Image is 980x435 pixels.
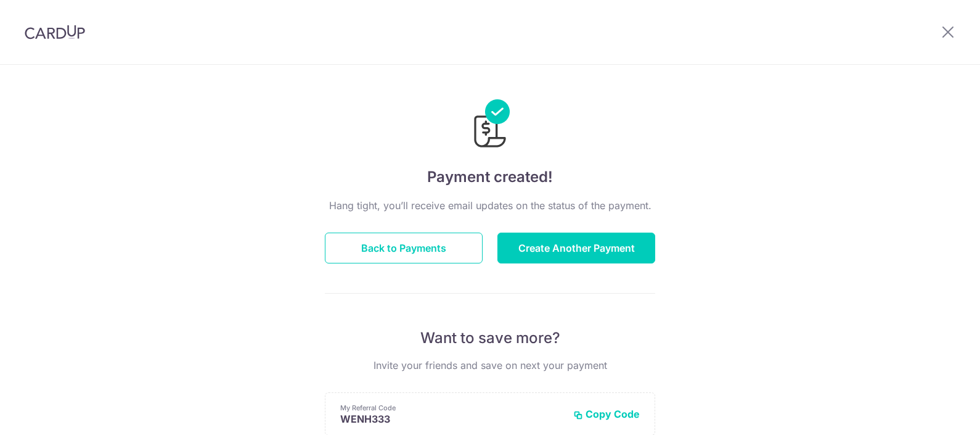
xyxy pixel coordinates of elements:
[497,233,655,263] button: Create Another Payment
[25,25,85,39] img: CardUp
[340,403,563,413] p: My Referral Code
[901,398,968,429] iframe: Opens a widget where you can find more information
[325,358,655,373] p: Invite your friends and save on next your payment
[340,413,563,425] p: WENH333
[325,328,655,348] p: Want to save more?
[470,99,510,151] img: Payments
[325,166,655,188] h4: Payment created!
[573,408,640,420] button: Copy Code
[325,233,483,263] button: Back to Payments
[325,198,655,213] p: Hang tight, you’ll receive email updates on the status of the payment.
